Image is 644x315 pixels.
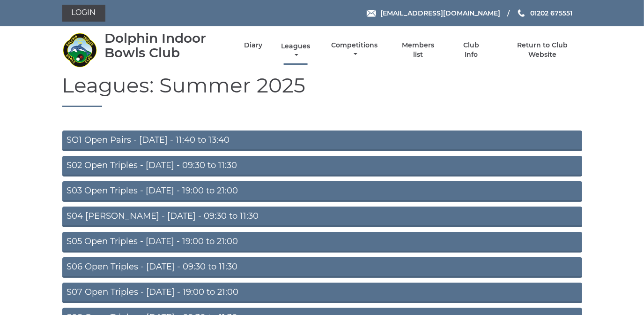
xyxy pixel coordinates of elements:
span: 01202 675551 [530,9,572,17]
img: Email [367,10,376,17]
div: Dolphin Indoor Bowls Club [104,31,228,60]
span: [EMAIL_ADDRESS][DOMAIN_NAME] [380,9,500,17]
a: S05 Open Triples - [DATE] - 19:00 to 21:00 [62,232,582,253]
a: Competitions [329,41,380,59]
a: S04 [PERSON_NAME] - [DATE] - 09:30 to 11:30 [62,207,582,227]
a: Login [62,5,105,22]
a: Phone us 01202 675551 [517,8,572,18]
a: Leagues [279,42,312,60]
h1: Leagues: Summer 2025 [62,74,582,107]
a: Members list [396,41,439,59]
a: S03 Open Triples - [DATE] - 19:00 to 21:00 [62,181,582,202]
a: Club Info [456,41,487,59]
a: Email [EMAIL_ADDRESS][DOMAIN_NAME] [367,8,500,18]
a: S02 Open Triples - [DATE] - 09:30 to 11:30 [62,156,582,177]
img: Phone us [518,9,525,17]
img: Dolphin Indoor Bowls Club [62,32,97,68]
a: SO1 Open Pairs - [DATE] - 11:40 to 13:40 [62,131,582,151]
a: Return to Club Website [503,41,582,59]
a: S07 Open Triples - [DATE] - 19:00 to 21:00 [62,283,582,303]
a: S06 Open Triples - [DATE] - 09:30 to 11:30 [62,257,582,278]
a: Diary [244,41,262,50]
